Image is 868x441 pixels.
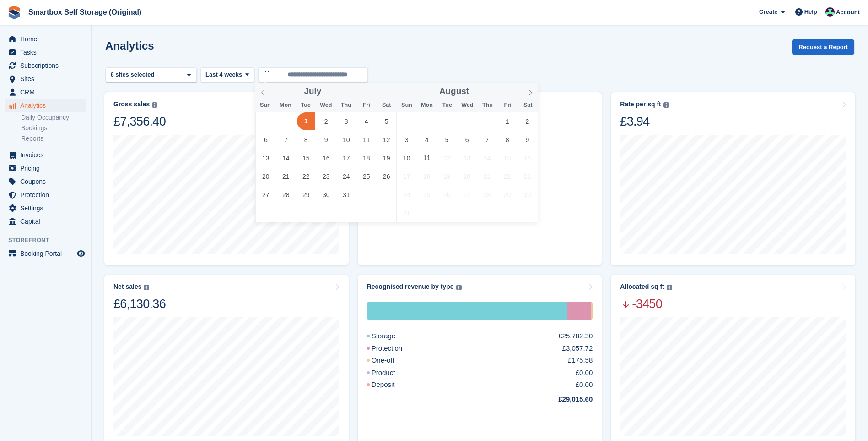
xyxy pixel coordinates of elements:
[469,87,498,96] input: Year
[20,162,75,175] span: Pricing
[398,204,415,222] span: August 31, 2025
[518,102,538,108] span: Sat
[317,131,335,149] span: July 9, 2025
[667,285,672,290] img: icon-info-grey-7440780725fd019a000dd9b08b2336e03edf1995a4989e88bcd33f0948082b44.svg
[20,149,75,161] span: Invoices
[478,167,496,185] span: August 21, 2025
[663,102,669,108] img: icon-info-grey-7440780725fd019a000dd9b08b2336e03edf1995a4989e88bcd33f0948082b44.svg
[337,167,355,185] span: July 24, 2025
[367,343,425,354] div: Protection
[25,5,145,20] a: Smartbox Self Storage (Original)
[5,247,86,260] a: menu
[297,112,315,130] span: July 1, 2025
[478,149,496,167] span: August 14, 2025
[518,186,536,204] span: August 30, 2025
[337,112,355,130] span: July 3, 2025
[21,113,86,122] a: Daily Occupancy
[337,149,355,167] span: July 17, 2025
[377,149,395,167] span: July 19, 2025
[105,39,154,52] h2: Analytics
[536,394,593,405] div: £29,015.60
[337,186,355,204] span: July 31, 2025
[458,186,476,204] span: August 27, 2025
[20,188,75,201] span: Protection
[398,131,415,149] span: August 3, 2025
[418,167,436,185] span: August 18, 2025
[438,186,456,204] span: August 26, 2025
[317,112,335,130] span: July 2, 2025
[277,167,295,185] span: July 21, 2025
[296,102,316,108] span: Tue
[317,149,335,167] span: July 16, 2025
[591,302,593,320] div: One-off
[398,167,415,185] span: August 17, 2025
[356,102,377,108] span: Fri
[337,131,355,149] span: July 10, 2025
[398,149,415,167] span: August 10, 2025
[317,186,335,204] span: July 30, 2025
[20,33,75,45] span: Home
[804,7,817,17] span: Help
[518,167,536,185] span: August 23, 2025
[257,167,275,185] span: July 20, 2025
[277,131,295,149] span: July 7, 2025
[458,167,476,185] span: August 20, 2025
[20,86,75,99] span: CRM
[5,188,86,201] a: menu
[357,167,375,185] span: July 25, 2025
[377,102,397,108] span: Sat
[205,70,242,79] span: Last 4 weeks
[317,167,335,185] span: July 23, 2025
[297,149,315,167] span: July 15, 2025
[367,302,568,320] div: Storage
[75,248,86,259] a: Preview store
[438,131,456,149] span: August 5, 2025
[418,131,436,149] span: August 4, 2025
[458,149,476,167] span: August 13, 2025
[620,283,664,291] div: Allocated sq ft
[5,33,86,45] a: menu
[8,236,91,245] span: Storefront
[367,355,416,366] div: One-off
[437,102,457,108] span: Tue
[357,149,375,167] span: July 18, 2025
[418,186,436,204] span: August 25, 2025
[568,355,593,366] div: £175.58
[576,380,593,390] div: £0.00
[498,167,516,185] span: August 22, 2025
[255,102,275,108] span: Sun
[438,167,456,185] span: August 19, 2025
[297,186,315,204] span: July 29, 2025
[316,102,336,108] span: Wed
[152,102,157,108] img: icon-info-grey-7440780725fd019a000dd9b08b2336e03edf1995a4989e88bcd33f0948082b44.svg
[5,175,86,188] a: menu
[20,46,75,59] span: Tasks
[109,70,158,79] div: 6 sites selected
[257,131,275,149] span: July 6, 2025
[20,215,75,228] span: Capital
[367,283,454,291] div: Recognised revenue by type
[417,102,437,108] span: Mon
[759,7,777,17] span: Create
[458,131,476,149] span: August 6, 2025
[21,134,86,143] a: Reports
[792,39,854,55] button: Request a Report
[498,112,516,130] span: August 1, 2025
[825,7,835,17] img: Alex Selenitsas
[20,247,75,260] span: Booking Portal
[200,67,254,83] button: Last 4 weeks
[113,114,166,129] div: £7,356.40
[576,368,593,378] div: £0.00
[478,186,496,204] span: August 28, 2025
[5,215,86,228] a: menu
[498,131,516,149] span: August 8, 2025
[620,296,672,312] span: -3450
[398,186,415,204] span: August 24, 2025
[21,124,86,132] a: Bookings
[113,283,141,291] div: Net sales
[377,112,395,130] span: July 5, 2025
[397,102,417,108] span: Sun
[367,380,417,390] div: Deposit
[836,8,860,17] span: Account
[20,99,75,112] span: Analytics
